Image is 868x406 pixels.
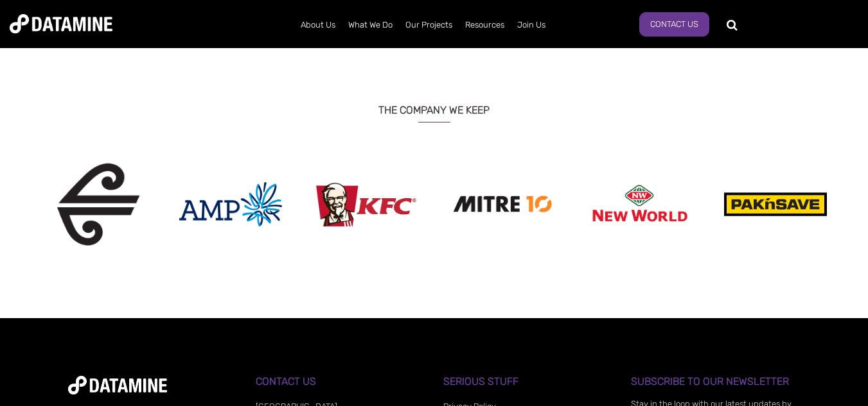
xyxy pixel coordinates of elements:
[179,182,282,226] img: AMP Finance
[10,14,112,33] img: Datamine
[639,12,709,37] a: Contact Us
[315,182,418,227] img: KFC 2.jpg
[588,179,691,230] img: New World
[631,376,800,387] h3: Subscribe to our Newsletter
[511,8,552,42] a: Join Us
[256,376,425,387] h3: Contact Us
[399,8,459,42] a: Our Projects
[68,376,167,394] img: datamine-logo-white
[342,8,399,42] a: What We Do
[43,158,146,250] img: Air New Zealand
[294,8,342,42] a: About Us
[452,192,554,216] img: Mitre 10
[26,88,842,123] h3: The Company We Keep
[443,376,612,387] h3: Serious Stuff
[724,183,827,226] img: Pak n Save.png
[459,8,511,42] a: Resources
